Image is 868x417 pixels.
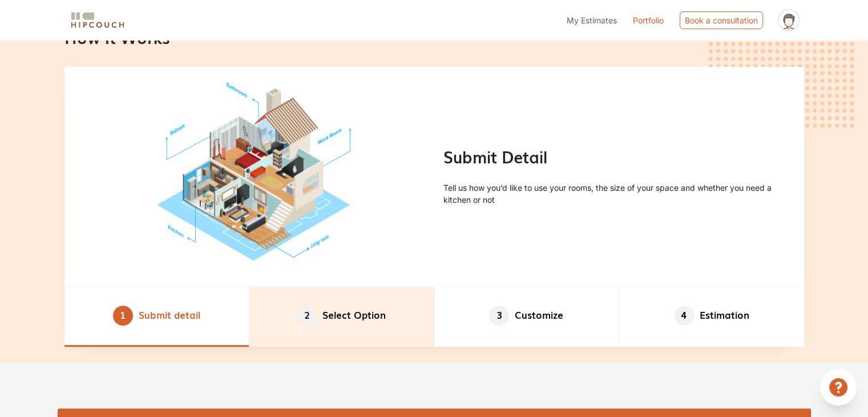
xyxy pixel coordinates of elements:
[69,7,126,33] span: logo-horizontal.svg
[489,306,509,326] span: 3
[434,287,619,347] li: Customize
[567,15,617,25] span: My Estimates
[619,287,804,347] li: Estimation
[633,14,664,26] a: Portfolio
[64,287,249,347] li: Submit detail
[297,306,317,326] span: 2
[69,10,126,30] img: logo-horizontal.svg
[249,287,434,347] li: Select Option
[113,306,133,326] span: 1
[64,27,804,47] h2: How It Works
[674,306,694,326] span: 4
[680,11,763,29] div: Book a consultation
